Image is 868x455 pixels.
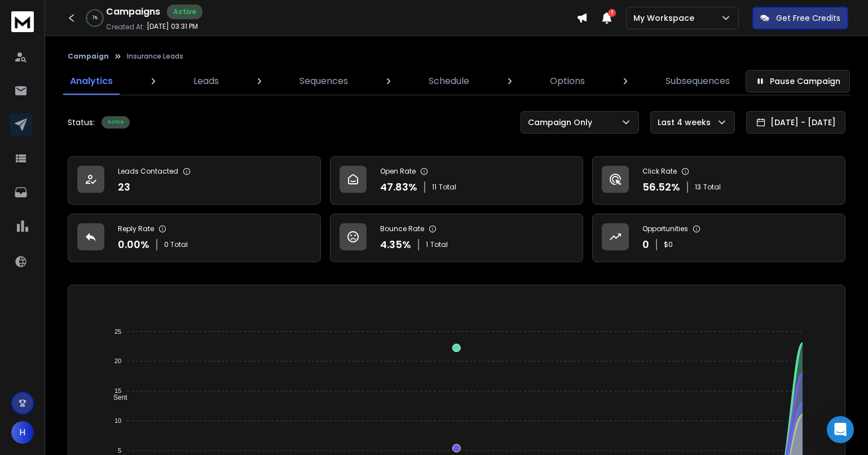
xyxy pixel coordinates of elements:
p: Status: [68,117,95,128]
span: Total [703,183,721,192]
a: Schedule [422,68,476,95]
button: Get Free Credits [752,7,848,29]
h1: Campaigns [106,5,160,19]
p: Created At: [106,23,144,32]
tspan: 10 [114,417,121,424]
img: logo [11,11,34,32]
p: Last 4 weeks [658,117,715,128]
p: 23 [118,179,130,195]
a: Sequences [293,68,355,95]
tspan: 25 [114,328,121,335]
p: Options [550,74,585,88]
p: Reply Rate [118,224,154,233]
span: Sent [105,394,127,401]
p: 4.35 % [380,237,411,253]
p: Leads Contacted [118,167,178,176]
button: Pause Campaign [746,70,850,92]
a: Reply Rate0.00%0 Total [68,214,321,262]
p: $ 0 [664,240,673,249]
span: 1 [426,240,428,249]
p: Click Rate [642,167,677,176]
span: Total [439,183,456,192]
div: Open Intercom Messenger [827,416,854,443]
span: 1 [608,9,616,17]
p: [DATE] 03:31 PM [147,22,198,31]
p: Sequences [299,74,348,88]
p: Get Free Credits [776,12,840,24]
p: My Workspace [633,12,699,24]
p: 47.83 % [380,179,417,195]
p: 56.52 % [642,179,680,195]
button: H [11,421,34,444]
p: Insurance Leads [127,52,183,61]
span: Total [430,240,448,249]
button: Campaign [68,52,109,61]
p: Bounce Rate [380,224,424,233]
tspan: 5 [118,447,121,454]
p: 0 [642,237,649,253]
p: 1 % [92,15,98,21]
a: Open Rate47.83%11Total [330,156,583,205]
p: Opportunities [642,224,688,233]
a: Options [543,68,592,95]
a: Opportunities0$0 [592,214,845,262]
a: Click Rate56.52%13Total [592,156,845,205]
span: 13 [695,183,701,192]
p: 0.00 % [118,237,149,253]
div: Active [167,5,202,19]
a: Subsequences [659,68,737,95]
p: Analytics [70,74,113,88]
p: Leads [193,74,219,88]
p: 0 Total [164,240,188,249]
a: Bounce Rate4.35%1Total [330,214,583,262]
p: Subsequences [666,74,730,88]
p: Schedule [429,74,469,88]
a: Leads [187,68,226,95]
tspan: 15 [114,387,121,394]
button: [DATE] - [DATE] [746,111,845,134]
p: Open Rate [380,167,416,176]
span: 11 [432,183,437,192]
div: Active [102,116,130,129]
a: Leads Contacted23 [68,156,321,205]
a: Analytics [63,68,120,95]
tspan: 20 [114,358,121,365]
p: Campaign Only [528,117,597,128]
